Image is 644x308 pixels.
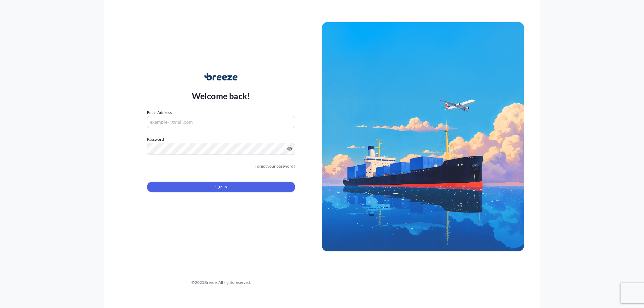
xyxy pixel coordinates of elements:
[322,22,524,251] img: Ship illustration
[287,146,292,151] button: Show password
[147,109,172,116] label: Email Address
[192,90,251,101] p: Welcome back!
[255,163,295,170] a: Forgot your password?
[147,182,295,192] button: Sign In
[215,184,227,190] span: Sign In
[147,116,295,128] input: example@gmail.com
[147,136,295,143] label: Password
[120,279,322,286] div: © 2025 Breeze. All rights reserved.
